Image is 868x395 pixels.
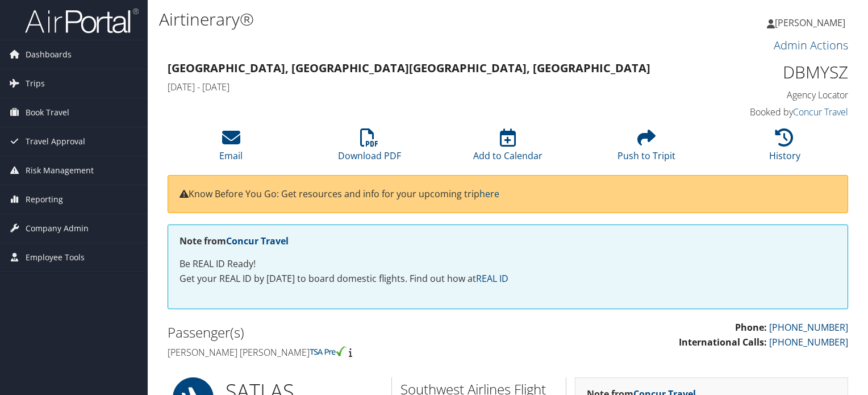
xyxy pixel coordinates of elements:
[219,135,243,162] a: Email
[735,321,767,334] strong: Phone:
[26,98,69,127] span: Book Travel
[180,187,836,202] p: Know Before You Go: Get resources and info for your upcoming trip
[26,243,85,272] span: Employee Tools
[617,135,675,162] a: Push to Tripit
[769,135,800,162] a: History
[310,346,347,356] img: tsa-precheck.png
[338,135,401,162] a: Download PDF
[775,16,845,29] span: [PERSON_NAME]
[473,135,542,162] a: Add to Calendar
[769,336,848,348] a: [PHONE_NUMBER]
[168,60,650,76] strong: [GEOGRAPHIC_DATA], [GEOGRAPHIC_DATA] [GEOGRAPHIC_DATA], [GEOGRAPHIC_DATA]
[159,7,624,31] h1: Airtinerary®
[479,188,499,200] a: here
[26,127,85,156] span: Travel Approval
[168,81,674,93] h4: [DATE] - [DATE]
[793,106,848,118] a: Concur Travel
[26,69,45,98] span: Trips
[168,346,499,359] h4: [PERSON_NAME] [PERSON_NAME]
[767,6,857,40] a: [PERSON_NAME]
[679,336,767,348] strong: International Calls:
[25,7,139,34] img: airportal-logo.png
[180,235,289,247] strong: Note from
[769,321,848,334] a: [PHONE_NUMBER]
[26,156,94,185] span: Risk Management
[774,38,848,53] a: Admin Actions
[26,40,72,69] span: Dashboards
[180,257,836,286] p: Be REAL ID Ready! Get your REAL ID by [DATE] to board domestic flights. Find out how at
[691,89,848,101] h4: Agency Locator
[226,235,289,247] a: Concur Travel
[26,185,63,214] span: Reporting
[476,272,508,285] a: REAL ID
[26,214,89,243] span: Company Admin
[691,106,848,118] h4: Booked by
[168,323,499,342] h2: Passenger(s)
[691,60,848,84] h1: DBMYSZ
